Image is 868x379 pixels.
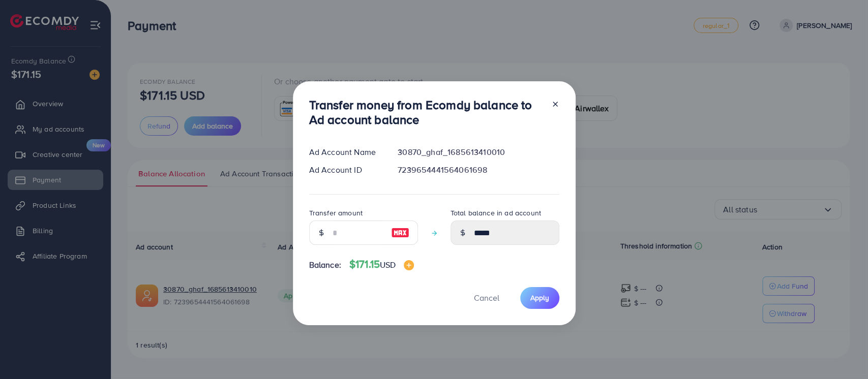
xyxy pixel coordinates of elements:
[309,259,341,271] span: Balance:
[390,146,567,158] div: 30870_ghaf_1685613410010
[451,208,541,218] label: Total balance in ad account
[391,227,409,239] img: image
[309,208,363,218] label: Transfer amount
[390,164,567,176] div: 7239654441564061698
[520,287,559,309] button: Apply
[380,259,396,270] span: USD
[530,293,549,303] span: Apply
[349,258,414,271] h4: $171.15
[301,164,390,176] div: Ad Account ID
[309,98,543,127] h3: Transfer money from Ecomdy balance to Ad account balance
[404,260,414,270] img: image
[461,287,512,309] button: Cancel
[301,146,390,158] div: Ad Account Name
[474,292,499,303] span: Cancel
